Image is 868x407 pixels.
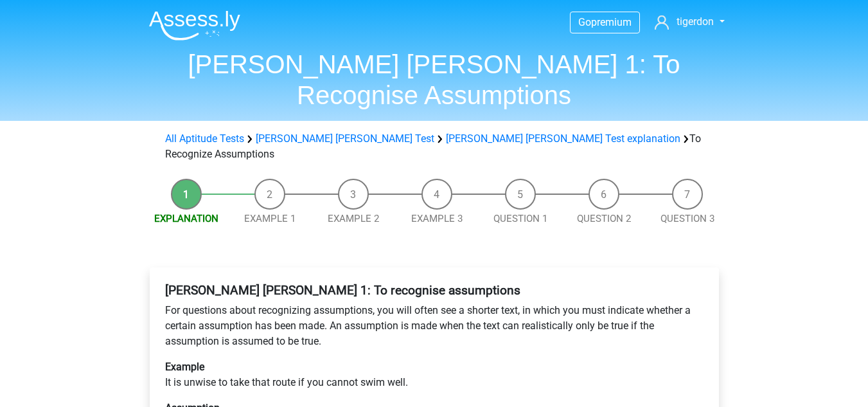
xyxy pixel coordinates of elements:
[411,213,463,224] a: Example 3
[256,132,434,145] a: [PERSON_NAME] [PERSON_NAME] Test
[446,132,680,145] a: [PERSON_NAME] [PERSON_NAME] Test explanation
[165,359,704,390] p: It is unwise to take that route if you cannot swim well.
[328,213,379,224] a: Example 2
[165,303,704,349] p: For questions about recognizing assumptions, you will often see a shorter text, in which you must...
[677,15,714,28] span: tigerdon
[591,16,632,28] span: premium
[660,213,714,224] a: Question 3
[493,213,547,224] a: Question 1
[244,213,296,224] a: Example 1
[578,16,591,28] span: Go
[160,131,709,162] div: To Recognize Assumptions
[571,14,639,31] a: Gopremium
[149,10,240,41] img: Assessly
[165,132,244,145] a: All Aptitude Tests
[154,213,218,224] a: Explanation
[650,14,729,30] a: tigerdon
[165,283,520,298] b: [PERSON_NAME] [PERSON_NAME] 1: To recognise assumptions
[165,361,204,373] b: Example
[577,213,631,224] a: Question 2
[139,49,730,111] h1: [PERSON_NAME] [PERSON_NAME] 1: To Recognise Assumptions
